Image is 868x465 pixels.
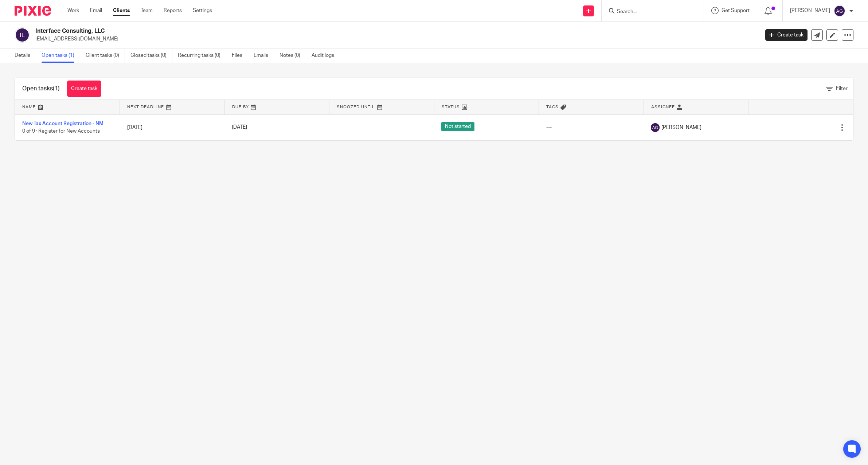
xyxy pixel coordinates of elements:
a: Client tasks (0) [86,48,125,63]
img: svg%3E [651,123,660,132]
span: Tags [546,105,559,109]
p: [PERSON_NAME] [790,7,830,14]
a: Audit logs [312,48,340,63]
img: svg%3E [834,5,845,17]
span: (1) [53,86,60,91]
a: Team [141,7,153,14]
a: Emails [254,48,274,63]
a: Reports [164,7,182,14]
a: New Tax Account Registration - NM [22,121,103,126]
span: Not started [441,122,474,131]
span: [DATE] [232,125,247,130]
span: Status [442,105,460,109]
a: Settings [193,7,212,14]
span: Filter [836,86,848,91]
p: [EMAIL_ADDRESS][DOMAIN_NAME] [35,35,754,43]
a: Closed tasks (0) [130,48,172,63]
h2: Interface Consulting, LLC [35,27,610,35]
img: Pixie [15,6,51,16]
a: Clients [113,7,130,14]
a: Open tasks (1) [42,48,80,63]
a: Email [90,7,102,14]
a: Work [67,7,79,14]
span: 0 of 9 · Register for New Accounts [22,129,100,134]
div: --- [546,124,637,131]
h1: Open tasks [22,85,60,93]
input: Search [616,9,682,15]
a: Recurring tasks (0) [178,48,226,63]
a: Create task [67,81,101,97]
span: Snoozed Until [337,105,375,109]
img: svg%3E [15,27,30,43]
a: Create task [765,29,808,41]
span: [PERSON_NAME] [661,124,701,131]
a: Files [232,48,248,63]
td: [DATE] [120,114,225,140]
a: Details [15,48,36,63]
span: Get Support [722,8,750,13]
a: Notes (0) [279,48,306,63]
